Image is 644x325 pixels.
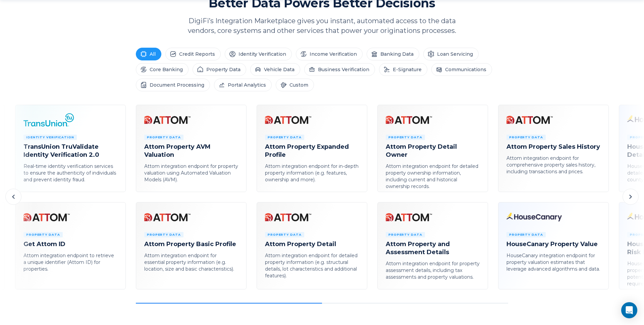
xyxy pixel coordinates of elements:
[23,135,77,140] span: Identity Verification
[296,48,363,60] li: Income Verification
[265,252,359,279] p: Attom integration endpoint for detailed property information (e.g. structural details, lot charac...
[23,252,117,272] p: Attom integration endpoint to retrieve a unique identifier (Attom ID) for properties.
[304,63,375,76] li: Business Verification
[23,143,117,159] h4: TransUnion TruValidate Identity Verification 2.0
[386,163,480,190] p: Attom integration endpoint for detailed property ownership information, including current and his...
[265,143,359,159] h4: Attom Property Expanded Profile
[136,63,189,76] li: Core Banking
[23,163,117,183] p: Real-time identity verification services to ensure the authenticity of individuals and prevent id...
[23,240,117,248] h4: Get Attom ID
[136,79,210,91] li: Document Processing
[250,63,300,76] li: Vehicle Data
[431,63,492,76] li: Communications
[144,240,238,248] h4: Attom Property Basic Profile
[386,260,480,280] p: Attom integration endpoint for property assessment details, including tax assessments and propert...
[506,143,600,151] h4: Attom Property Sales History
[276,79,314,91] li: Custom
[23,232,63,237] span: Property Data
[265,163,359,183] p: Attom integration endpoint for in-depth property information (e.g. features, ownership and more).
[265,232,304,237] span: Property Data
[506,135,546,140] span: Property Data
[367,48,419,60] li: Banking Data
[144,252,238,272] p: Attom integration endpoint for essential property information (e.g. location, size and basic char...
[165,48,221,60] li: Credit Reports
[386,135,425,140] span: Property Data
[386,232,425,237] span: Property Data
[144,232,183,237] span: Property Data
[144,135,183,140] span: Property Data
[193,63,246,76] li: Property Data
[506,240,600,248] h4: HouseCanary Property Value
[265,240,359,248] h4: Attom Property Detail
[621,302,637,318] div: Open Intercom Messenger
[506,252,600,272] p: HouseCanary integration endpoint for property valuation estimates that leverage advanced algorith...
[265,135,304,140] span: Property Data
[423,48,479,60] li: Loan Servicing
[176,16,468,36] p: DigiFi’s Integration Marketplace gives you instant, automated access to the data vendors, core sy...
[506,232,546,237] span: Property Data
[386,240,480,256] h4: Attom Property and Assessment Details
[144,143,238,159] h4: Attom Property AVM Valuation
[136,48,161,60] li: All
[214,79,272,91] li: Portal Analytics
[379,63,427,76] li: E-Signature
[225,48,292,60] li: Identity Verification
[386,143,480,159] h4: Attom Property Detail Owner
[144,163,238,183] p: Attom integration endpoint for property valuation using Automated Valuation Models (AVM).
[506,155,600,175] p: Attom integration endpoint for comprehensive property sales history, including transactions and p...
